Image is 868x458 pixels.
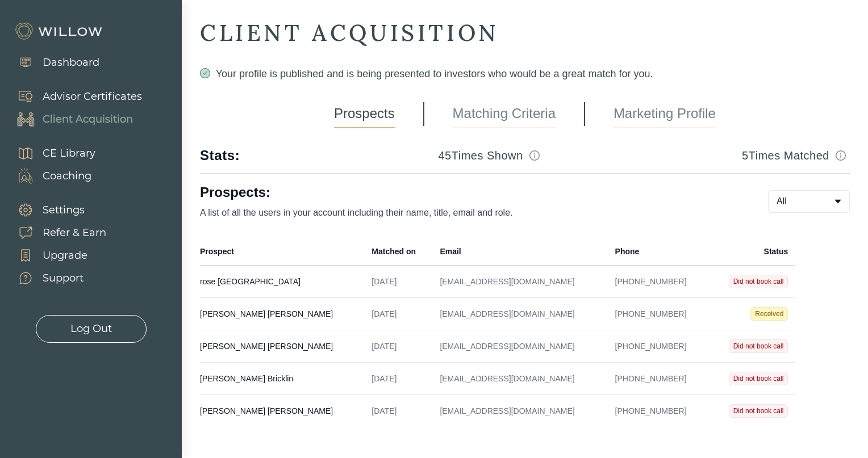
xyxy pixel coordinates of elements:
td: [PHONE_NUMBER] [608,363,709,395]
th: Email [433,238,608,266]
a: Dashboard [6,51,99,74]
td: [PHONE_NUMBER] [608,330,709,363]
div: CLIENT ACQUISITION [200,18,850,48]
button: Match info [525,146,544,165]
td: rose [GEOGRAPHIC_DATA] [200,266,365,298]
td: [DATE] [365,266,433,298]
td: [EMAIL_ADDRESS][DOMAIN_NAME] [433,298,608,330]
td: [PHONE_NUMBER] [608,266,709,298]
td: [PERSON_NAME] [PERSON_NAME] [200,298,365,330]
h1: Prospects: [200,183,732,201]
td: [DATE] [365,363,433,395]
span: Did not book call [729,339,788,353]
td: [DATE] [365,330,433,363]
div: Your profile is published and is being presented to investors who would be a great match for you. [200,66,850,82]
td: [EMAIL_ADDRESS][DOMAIN_NAME] [433,363,608,395]
div: Stats: [200,146,240,165]
a: Coaching [6,165,95,187]
span: caret-down [833,197,842,206]
a: Marketing Profile [614,100,716,128]
span: check-circle [200,68,210,78]
div: Client Acquisition [43,112,133,127]
button: Match info [832,146,850,165]
td: [EMAIL_ADDRESS][DOMAIN_NAME] [433,395,608,427]
h3: 45 Times Shown [439,148,523,163]
td: [PERSON_NAME] [PERSON_NAME] [200,395,365,427]
td: [DATE] [365,298,433,330]
td: [DATE] [365,395,433,427]
th: Matched on [365,238,433,266]
td: [PHONE_NUMBER] [608,298,709,330]
p: A list of all the users in your account including their name, title, email and role. [200,206,732,220]
td: [PERSON_NAME] Bricklin [200,363,365,395]
span: Did not book call [729,404,788,418]
th: Prospect [200,238,365,266]
span: Did not book call [729,275,788,288]
span: info-circle [836,150,846,161]
div: Coaching [43,169,91,184]
td: [PERSON_NAME] [PERSON_NAME] [200,330,365,363]
div: Upgrade [43,248,87,263]
a: Client Acquisition [6,108,142,131]
a: Refer & Earn [6,221,106,244]
td: [EMAIL_ADDRESS][DOMAIN_NAME] [433,266,608,298]
h3: 5 Times Matched [742,148,829,163]
span: Did not book call [729,372,788,385]
div: Dashboard [43,55,99,70]
span: All [777,195,787,208]
th: Phone [608,238,709,266]
div: Refer & Earn [43,225,106,241]
a: Matching Criteria [453,100,556,128]
div: CE Library [43,146,95,161]
span: info-circle [529,150,540,161]
div: Log Out [70,321,112,337]
a: Upgrade [6,244,106,267]
span: Received [750,307,788,321]
a: CE Library [6,142,95,165]
img: Willow [14,22,105,40]
div: Support [43,271,84,286]
th: Status [709,238,795,266]
div: Settings [43,203,85,218]
a: Settings [6,199,106,221]
a: Advisor Certificates [6,85,142,108]
div: Advisor Certificates [43,89,142,104]
td: [PHONE_NUMBER] [608,395,709,427]
td: [EMAIL_ADDRESS][DOMAIN_NAME] [433,330,608,363]
a: Prospects [334,100,395,128]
